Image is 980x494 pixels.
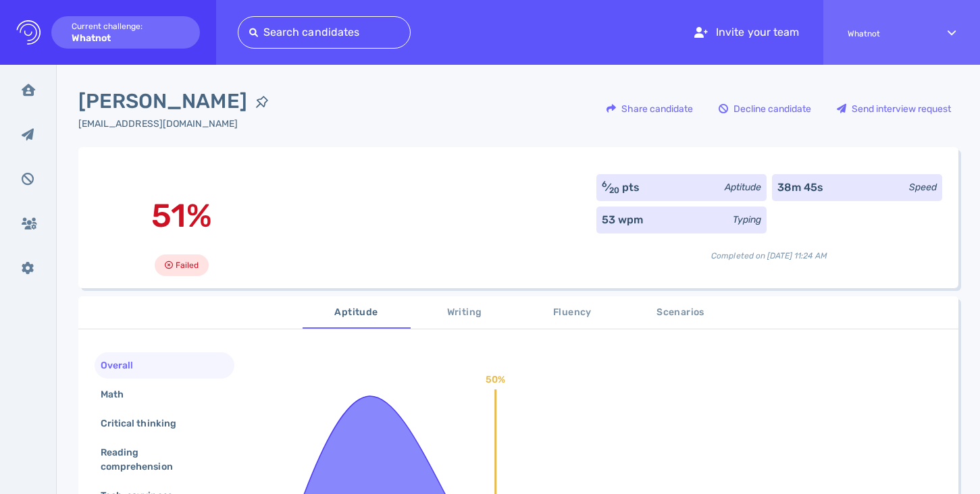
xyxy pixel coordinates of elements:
[602,180,607,189] sup: 6
[98,356,149,375] div: Overall
[419,304,511,321] span: Writing
[98,443,220,476] div: Reading comprehension
[527,304,619,321] span: Fluency
[602,180,640,196] div: ⁄ pts
[777,180,823,196] div: 38m 45s
[596,239,942,262] div: Completed on [DATE] 11:24 AM
[635,304,727,321] span: Scenarios
[609,186,619,195] sub: 20
[830,93,958,124] div: Send interview request
[151,196,211,235] span: 51%
[486,374,505,385] text: 50%
[711,92,819,125] button: Decline candidate
[600,93,700,124] div: Share candidate
[602,212,643,228] div: 53 wpm
[829,92,958,125] button: Send interview request
[725,180,761,194] div: Aptitude
[733,213,761,227] div: Typing
[98,414,192,433] div: Critical thinking
[78,117,277,131] div: Click to copy the email address
[712,93,818,124] div: Decline candidate
[98,385,140,404] div: Math
[909,180,937,194] div: Speed
[599,92,700,125] button: Share candidate
[78,86,247,117] span: [PERSON_NAME]
[848,29,923,38] span: Whatnot
[176,257,199,273] span: Failed
[311,304,403,321] span: Aptitude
